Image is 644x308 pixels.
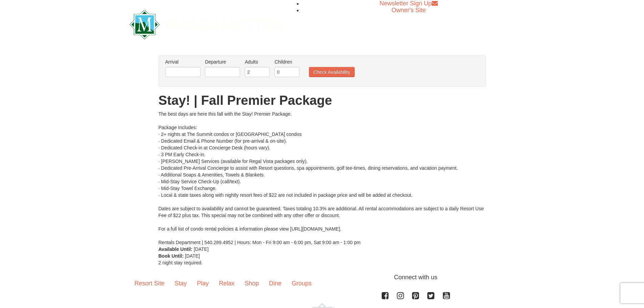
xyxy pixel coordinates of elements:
[170,273,192,294] a: Stay
[159,246,193,252] strong: Available Until:
[205,58,240,65] label: Departure
[214,273,240,294] a: Relax
[240,273,264,294] a: Shop
[391,7,426,14] a: Owner's Site
[159,253,184,259] strong: Book Until:
[165,58,200,65] label: Arrival
[192,273,214,294] a: Play
[185,253,200,259] span: [DATE]
[194,246,209,252] span: [DATE]
[287,273,317,294] a: Groups
[129,16,284,31] a: Massanutten Resort
[159,111,486,246] div: The best days are here this fall with the Stay! Premier Package. Package Includes: · 2+ nights at...
[264,273,287,294] a: Dine
[309,67,355,77] button: Check Availability
[159,260,203,265] span: 2 night stay required.
[129,273,515,282] p: Connect with us
[245,58,270,65] label: Adults
[275,58,300,65] label: Children
[159,94,486,107] h1: Stay! | Fall Premier Package
[129,273,170,294] a: Resort Site
[129,10,284,39] img: Massanutten Resort Logo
